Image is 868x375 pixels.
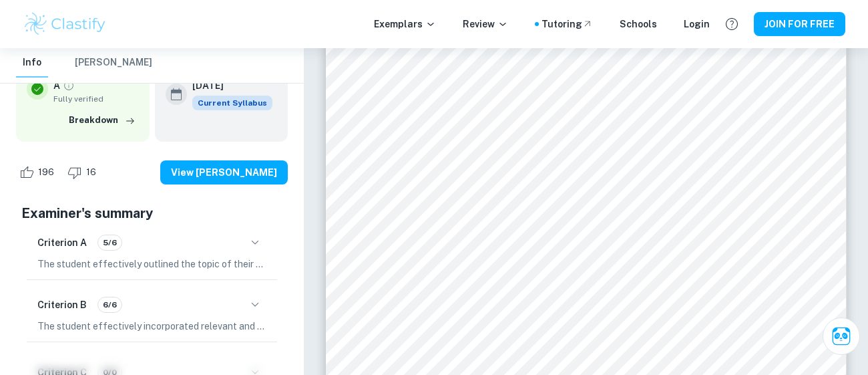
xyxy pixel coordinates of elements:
img: Clastify logo [23,11,107,37]
button: Info [16,48,48,78]
span: 6/6 [98,299,122,311]
h6: Criterion A [37,235,87,250]
div: Like [16,162,61,183]
p: The student effectively outlined the topic of their study at the beginning of the essay, clearly ... [37,257,266,271]
span: 16 [79,166,103,179]
button: View [PERSON_NAME] [160,160,288,184]
span: 5/6 [98,237,122,249]
p: Review [463,17,508,31]
a: Grade fully verified [63,80,75,92]
span: Current Syllabus [192,96,272,110]
button: Ask Clai [823,318,860,355]
button: Help and Feedback [720,13,743,35]
a: Schools [620,17,657,31]
span: Fully verified [53,93,139,105]
div: Dislike [64,162,103,183]
a: Tutoring [541,17,593,31]
button: JOIN FOR FREE [754,12,845,36]
h6: Criterion B [37,297,87,312]
p: A [53,78,60,93]
button: [PERSON_NAME] [75,48,152,78]
a: Login [684,17,710,31]
p: The student effectively incorporated relevant and appropriate source material throughout the essa... [37,319,266,334]
h5: Examiner's summary [21,203,282,223]
p: Exemplars [374,17,436,31]
div: This exemplar is based on the current syllabus. Feel free to refer to it for inspiration/ideas wh... [192,96,272,110]
span: 196 [31,166,61,179]
h6: [DATE] [192,78,262,93]
button: Breakdown [65,110,139,130]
